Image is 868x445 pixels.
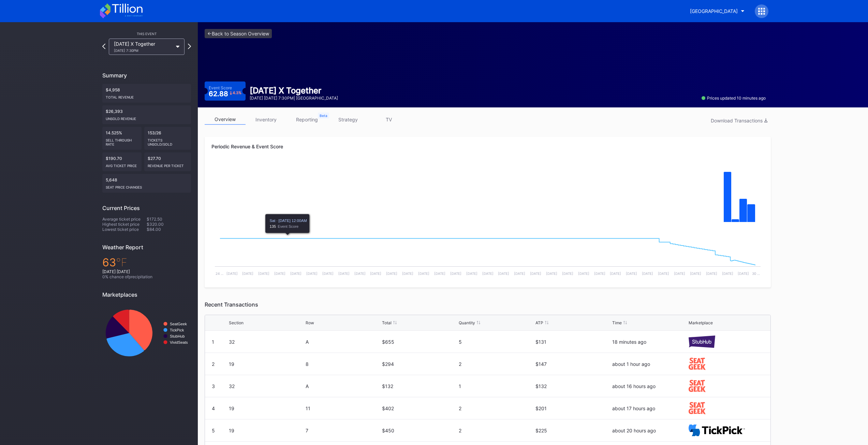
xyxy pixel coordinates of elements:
[578,271,589,276] text: [DATE]
[170,322,187,326] text: SeatGeek
[102,84,191,103] div: $4,958
[689,358,705,370] img: seatGeek.svg
[211,144,764,149] div: Periodic Revenue & Event Score
[689,425,745,436] img: TickPick_logo.svg
[229,405,304,411] div: 19
[450,271,461,276] text: [DATE]
[229,361,304,367] div: 19
[102,217,147,222] div: Average ticket price
[212,428,215,433] div: 5
[722,271,733,276] text: [DATE]
[306,339,381,345] div: A
[106,114,188,121] div: Unsold Revenue
[229,320,244,325] div: Section
[290,271,301,276] text: [DATE]
[466,271,477,276] text: [DATE]
[514,271,525,276] text: [DATE]
[250,86,338,95] div: [DATE] X Together
[594,271,605,276] text: [DATE]
[170,328,184,332] text: TickPick
[690,271,701,276] text: [DATE]
[459,405,534,411] div: 2
[382,383,457,389] div: $132
[274,271,285,276] text: [DATE]
[106,92,188,99] div: Total Revenue
[626,271,637,276] text: [DATE]
[689,402,705,414] img: seatGeek.svg
[102,244,191,251] div: Weather Report
[322,271,334,276] text: [DATE]
[306,320,314,325] div: Row
[434,271,445,276] text: [DATE]
[612,320,622,325] div: Time
[216,271,223,276] text: 24 …
[354,271,366,276] text: [DATE]
[612,405,687,411] div: about 17 hours ago
[209,90,242,97] div: 62.88
[674,271,685,276] text: [DATE]
[102,269,191,274] div: [DATE] [DATE]
[707,116,771,125] button: Download Transactions
[702,95,766,101] div: Prices updated 10 minutes ago
[242,271,253,276] text: [DATE]
[706,271,717,276] text: [DATE]
[306,383,381,389] div: A
[535,428,610,433] div: $225
[689,320,713,325] div: Marketplace
[535,383,610,389] div: $132
[233,91,241,95] div: 4.3 %
[535,361,610,367] div: $147
[205,301,771,308] div: Recent Transactions
[546,271,557,276] text: [DATE]
[212,383,215,389] div: 3
[498,271,509,276] text: [DATE]
[246,114,286,125] a: inventory
[229,428,304,433] div: 19
[642,271,653,276] text: [DATE]
[286,114,327,125] a: reporting
[382,361,457,367] div: $294
[306,428,381,433] div: 7
[148,161,188,168] div: Revenue per ticket
[212,361,215,367] div: 2
[102,274,191,279] div: 0 % chance of precipitation
[102,105,191,124] div: $26,393
[752,271,760,276] text: 30 …
[144,127,191,150] div: 153/26
[690,8,738,14] div: [GEOGRAPHIC_DATA]
[612,383,687,389] div: about 16 hours ago
[102,205,191,211] div: Current Prices
[209,85,232,90] div: Event Score
[106,182,188,189] div: seat price changes
[114,48,173,53] div: [DATE] 7:30PM
[418,271,429,276] text: [DATE]
[306,271,318,276] text: [DATE]
[102,303,191,363] svg: Chart title
[211,229,764,281] svg: Chart title
[535,405,610,411] div: $201
[102,227,147,232] div: Lowest ticket price
[106,161,138,168] div: Avg ticket price
[612,339,687,345] div: 18 minutes ago
[459,339,534,345] div: 5
[229,383,304,389] div: 32
[368,114,409,125] a: TV
[258,271,269,276] text: [DATE]
[382,320,392,325] div: Total
[147,217,191,222] div: $172.50
[459,320,475,325] div: Quantity
[658,271,669,276] text: [DATE]
[229,339,304,345] div: 32
[205,114,246,125] a: overview
[212,339,214,345] div: 1
[459,361,534,367] div: 2
[382,405,457,411] div: $402
[212,405,215,411] div: 4
[689,380,705,392] img: seatGeek.svg
[685,5,750,17] button: [GEOGRAPHIC_DATA]
[102,291,191,298] div: Marketplaces
[612,361,687,367] div: about 1 hour ago
[459,383,534,389] div: 1
[102,256,191,269] div: 63
[370,271,381,276] text: [DATE]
